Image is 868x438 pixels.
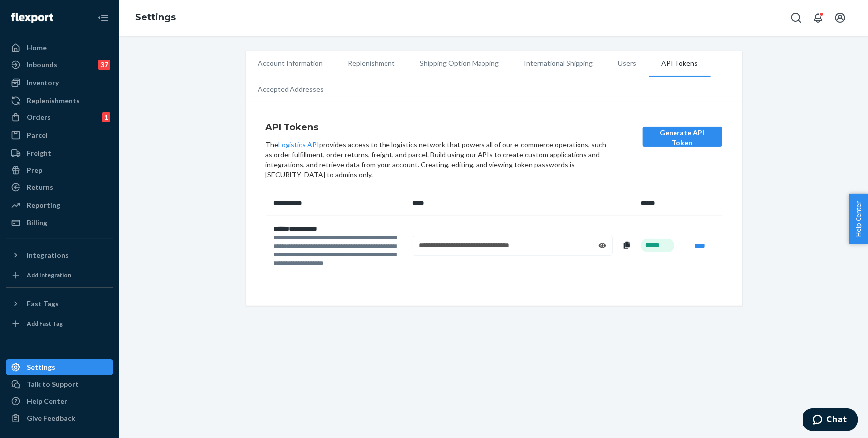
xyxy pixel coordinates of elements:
[512,51,606,76] li: International Shipping
[98,60,110,70] div: 37
[6,40,113,56] a: Home
[6,75,113,91] a: Inventory
[127,3,184,32] ol: breadcrumbs
[27,60,57,70] div: Inbounds
[6,376,113,392] button: Talk to Support
[808,8,828,28] button: Open notifications
[830,8,850,28] button: Open account menu
[849,194,868,244] button: Help Center
[6,109,113,125] a: Orders1
[6,162,113,178] a: Prep
[135,12,176,23] a: Settings
[27,396,67,406] div: Help Center
[408,51,512,76] li: Shipping Option Mapping
[6,93,113,109] a: Replenishments
[27,182,53,192] div: Returns
[27,299,59,309] div: Fast Tags
[6,215,113,231] a: Billing
[6,57,113,73] a: Inbounds37
[27,78,59,88] div: Inventory
[6,296,113,312] button: Fast Tags
[27,362,55,372] div: Settings
[246,51,336,76] li: Account Information
[266,140,611,180] div: The provides access to the logistics network that powers all of our e-commerce operations, such a...
[6,127,113,143] a: Parcel
[27,112,51,122] div: Orders
[27,43,47,53] div: Home
[27,165,42,175] div: Prep
[6,410,113,426] button: Give Feedback
[6,247,113,263] button: Integrations
[27,200,60,210] div: Reporting
[6,393,113,409] a: Help Center
[6,197,113,213] a: Reporting
[27,379,79,389] div: Talk to Support
[11,13,53,23] img: Flexport logo
[803,408,858,433] iframe: Opens a widget where you can chat to one of our agents
[246,77,337,102] li: Accepted Addresses
[27,96,80,106] div: Replenishments
[27,148,51,158] div: Freight
[6,316,113,331] a: Add Fast Tag
[266,121,611,134] h4: API Tokens
[6,179,113,195] a: Returns
[27,319,63,328] div: Add Fast Tag
[279,140,320,149] a: Logistics API
[94,8,113,28] button: Close Navigation
[102,112,110,122] div: 1
[649,51,711,77] li: API Tokens
[786,8,806,28] button: Open Search Box
[6,145,113,161] a: Freight
[27,271,71,279] div: Add Integration
[6,267,113,283] a: Add Integration
[643,127,722,147] button: Generate API Token
[6,359,113,375] a: Settings
[27,218,47,228] div: Billing
[27,413,75,423] div: Give Feedback
[606,51,649,76] li: Users
[336,51,408,76] li: Replenishment
[27,250,69,260] div: Integrations
[27,130,48,140] div: Parcel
